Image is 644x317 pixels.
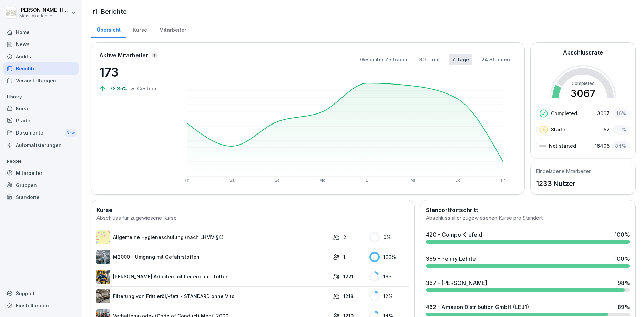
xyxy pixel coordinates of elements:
div: 385 - Penny Lehrte [426,255,476,263]
button: 24 Stunden [478,54,513,65]
p: 178.35% [108,85,129,92]
a: Kurse [126,20,153,38]
div: 98 % [617,279,630,287]
div: 367 - [PERSON_NAME] [426,279,487,287]
text: Fr [185,178,188,183]
a: 367 - [PERSON_NAME]98% [423,276,633,295]
text: So [275,178,280,183]
a: Gruppen [3,179,79,191]
a: Berichte [3,62,79,75]
a: Audits [3,50,79,62]
text: Di [366,178,369,183]
div: 462 - Amazon Distribution GmbH (LEJ1) [426,303,529,311]
a: 420 - Compo Krefeld100% [423,228,633,246]
text: Sa [229,178,235,183]
div: 100 % [614,255,630,263]
div: Abschluss für zugewiesene Kurse [96,214,409,222]
div: New [65,129,76,137]
text: Do [455,178,461,183]
p: 173 [99,63,168,81]
p: [PERSON_NAME] Hemken [19,7,70,13]
p: 2 [343,234,346,241]
p: 16406 [595,142,610,149]
div: 84 % [613,141,628,151]
a: Veranstaltungen [3,75,79,87]
a: Mitarbeiter [153,20,192,38]
div: 12 % [369,291,409,301]
div: Dokumente [3,127,79,139]
p: People [3,156,79,167]
a: Standorte [3,191,79,203]
a: Filterung von Frittieröl/-fett - STANDARD ohne Vito [96,289,329,303]
a: [PERSON_NAME] Arbeiten mit Leitern und Tritten [96,270,329,284]
p: Not started [549,142,576,149]
button: Gesamter Zeitraum [357,54,410,65]
p: 1218 [343,293,354,300]
p: Started [551,126,569,133]
img: v7bxruicv7vvt4ltkcopmkzf.png [96,270,110,284]
p: vs Gestern [130,85,156,92]
p: 157 [602,126,610,133]
div: 1 % [613,125,628,135]
h5: Eingeladene Mitarbeiter [536,168,591,175]
a: Mitarbeiter [3,167,79,179]
div: 100 % [614,230,630,239]
a: News [3,38,79,50]
a: M2000 - Umgang mit Gefahrstoffen [96,250,329,264]
div: 0 % [369,232,409,242]
h2: Abschlussrate [563,48,603,57]
p: 1 [343,253,345,260]
div: 16 % [613,108,628,118]
a: Home [3,26,79,38]
p: Library [3,91,79,102]
a: Kurse [3,102,79,115]
button: 30 Tage [416,54,443,65]
text: Mi [410,178,415,183]
p: 1221 [343,273,354,280]
img: dssva556e3cgduke16rcbj2v.png [96,250,110,264]
div: 420 - Compo Krefeld [426,230,482,239]
a: Pfade [3,115,79,127]
div: 16 % [369,271,409,282]
a: Automatisierungen [3,139,79,151]
p: 3067 [597,110,610,117]
a: Allgemeine Hygieneschulung (nach LHMV §4) [96,230,329,244]
a: Übersicht [91,20,126,38]
h2: Kurse [96,206,409,214]
div: 100 % [369,252,409,262]
a: 385 - Penny Lehrte100% [423,252,633,270]
img: vpawdafatbtp6pvh59m2s6jm.png [96,230,110,244]
button: 7 Tage [449,54,472,65]
p: Completed [551,110,577,117]
a: DokumenteNew [3,127,79,139]
div: Support [3,287,79,299]
text: Mo [319,178,325,183]
p: Aktive Mitarbeiter [99,51,148,59]
p: Menü Akademie [19,13,70,18]
text: Fr [501,178,505,183]
div: Abschluss aller zugewiesenen Kurse pro Standort [426,214,630,222]
h1: Berichte [101,7,127,16]
a: Einstellungen [3,299,79,311]
h2: Standortfortschritt [426,206,630,214]
p: 1233 Nutzer [536,178,591,189]
div: 89 % [617,303,630,311]
img: lnrteyew03wyeg2dvomajll7.png [96,289,110,303]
